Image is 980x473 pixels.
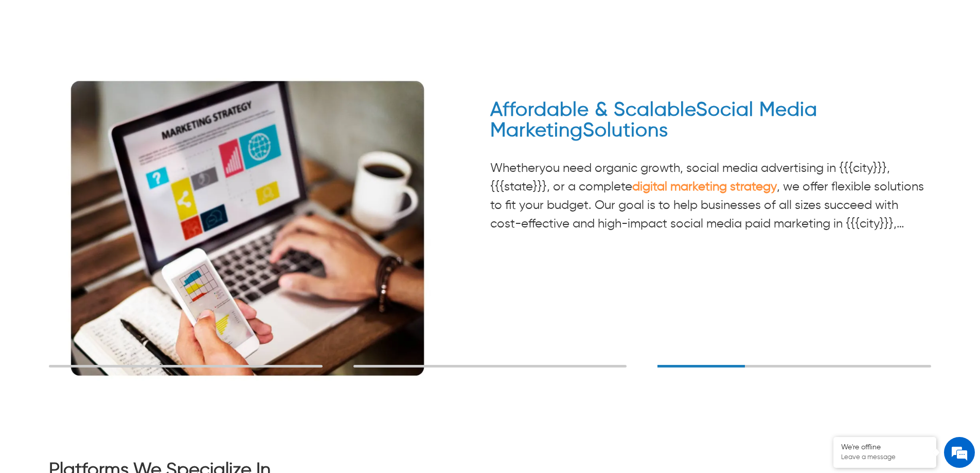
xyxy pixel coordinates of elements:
em: Driven by SalesIQ [81,270,131,277]
em: Submit [151,317,187,331]
span: you need organic growth, social media advertising in {{{city}}}, {{{state}}}, or a complete , we ... [490,162,924,249]
p: Whether [490,159,931,233]
p: Leave a message [841,453,929,462]
div: Minimize live chat window [169,5,193,30]
strong: Affordable & Scalable Solutions [490,101,817,141]
a: Social Media Marketing [490,101,817,141]
img: salesiqlogo_leal7QplfZFryJ6FIlVepeu7OftD7mt8q6exU6-34PB8prfIgodN67KcxXM9Y7JQ_.png [71,270,78,276]
span: We are offline. Please leave us a message. [22,130,180,234]
img: Affordable-&-Scalable-Social-Media2 [49,30,446,427]
textarea: Type your message and click 'Submit' [5,281,196,317]
div: Leave a message [54,58,173,71]
div: We're offline [841,443,929,452]
img: logo_Zg8I0qSkbAqR2WFHt3p6CTuqpyXMFPubPcD2OT02zFN43Cy9FUNNG3NEPhM_Q1qe_.png [17,62,43,67]
a: digital marketing strategy [632,181,777,193]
